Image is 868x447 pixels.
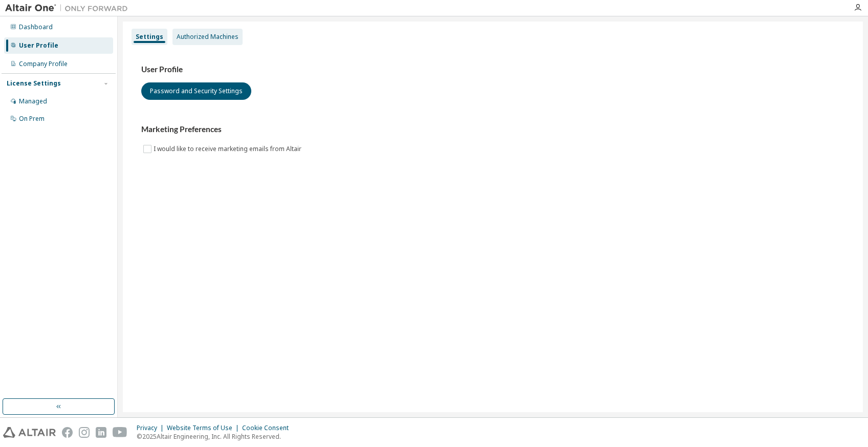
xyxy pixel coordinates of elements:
[7,79,61,88] div: License Settings
[141,65,844,75] h3: User Profile
[79,427,90,438] img: instagram.svg
[167,424,242,432] div: Website Terms of Use
[137,432,295,441] p: © 2025 Altair Engineering, Inc. All Rights Reserved.
[113,427,127,438] img: youtube.svg
[141,82,251,100] button: Password and Security Settings
[19,23,53,31] div: Dashboard
[62,427,73,438] img: facebook.svg
[19,60,68,68] div: Company Profile
[5,3,133,13] img: Altair One
[137,424,167,432] div: Privacy
[19,97,47,105] div: Managed
[154,143,303,155] label: I would like to receive marketing emails from Altair
[19,115,45,123] div: On Prem
[96,427,106,438] img: linkedin.svg
[19,41,58,50] div: User Profile
[242,424,295,432] div: Cookie Consent
[141,124,844,135] h3: Marketing Preferences
[3,427,56,438] img: altair_logo.svg
[177,33,238,41] div: Authorized Machines
[136,33,163,41] div: Settings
